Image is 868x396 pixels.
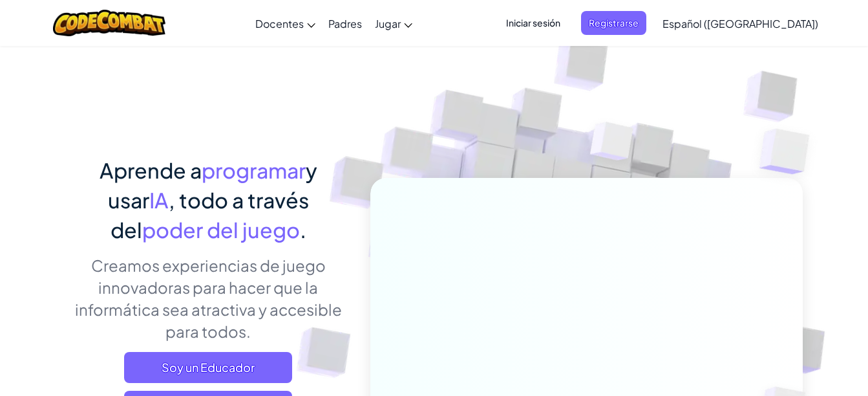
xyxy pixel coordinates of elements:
span: , todo a través del [111,187,309,243]
img: Overlap cubes [566,96,659,193]
img: CodeCombat logo [53,10,166,36]
a: Soy un Educador [124,352,292,383]
a: Español ([GEOGRAPHIC_DATA]) [656,6,825,41]
a: Padres [322,6,368,41]
span: Aprende a [100,157,202,183]
span: Docentes [255,17,304,30]
p: Creamos experiencias de juego innovadoras para hacer que la informática sea atractiva y accesible... [66,254,351,342]
span: programar [202,157,306,183]
a: Jugar [368,6,419,41]
span: . [300,217,306,243]
img: Overlap cubes [734,97,845,206]
span: IA [149,187,169,213]
button: Iniciar sesión [498,11,568,35]
span: Español ([GEOGRAPHIC_DATA]) [662,17,818,30]
button: Registrarse [581,11,646,35]
span: poder del juego [142,217,300,243]
span: Jugar [375,17,401,30]
a: Docentes [249,6,322,41]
